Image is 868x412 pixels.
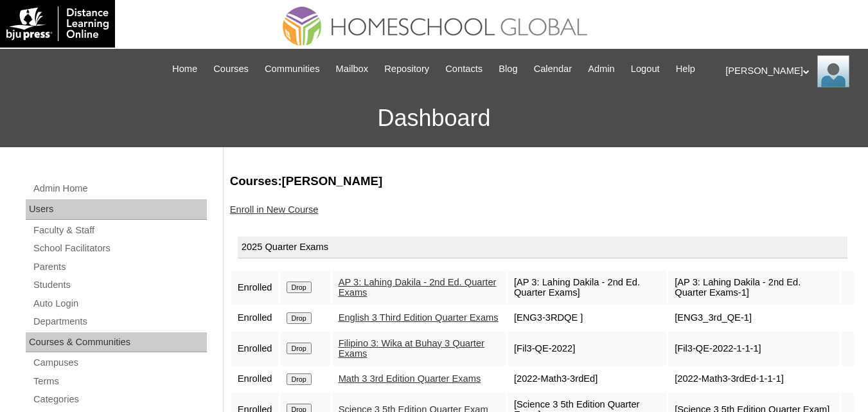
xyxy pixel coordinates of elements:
a: Faculty & Staff [32,222,207,238]
span: Mailbox [336,62,369,76]
a: Admin [581,62,621,76]
span: Repository [384,62,429,76]
span: Blog [499,62,517,76]
td: Enrolled [231,306,279,330]
td: Enrolled [231,271,279,305]
a: Mailbox [330,62,375,76]
a: Contacts [439,62,489,76]
span: Communities [265,62,320,76]
a: Home [166,62,204,76]
img: logo-white.png [6,6,109,41]
a: Help [669,62,702,76]
span: Contacts [445,62,483,76]
a: English 3 Third Edition Quarter Exams [339,312,499,323]
a: Logout [624,62,666,76]
a: Auto Login [32,296,207,312]
a: Terms [32,373,207,390]
td: [2022-Math3-3rdEd-1-1-1] [668,367,840,391]
span: Courses [213,62,249,76]
td: [ENG3_3rd_QE-1] [668,306,840,330]
td: [Fil3-QE-2022] [508,332,667,366]
a: Admin Home [32,181,207,197]
a: Communities [258,62,326,76]
div: [PERSON_NAME] [725,55,855,87]
td: Enrolled [231,332,279,366]
td: [AP 3: Lahing Dakila - 2nd Ed. Quarter Exams] [508,271,667,305]
span: Help [676,62,695,76]
h3: Courses:[PERSON_NAME] [230,173,855,190]
input: Drop [287,373,312,385]
input: Drop [287,282,312,293]
a: School Facilitators [32,240,207,256]
a: Repository [378,62,436,76]
span: Home [172,62,197,76]
td: [AP 3: Lahing Dakila - 2nd Ed. Quarter Exams-1] [668,271,840,305]
span: Logout [631,62,660,76]
a: Students [32,277,207,293]
div: Users [26,199,207,220]
a: AP 3: Lahing Dakila - 2nd Ed. Quarter Exams [339,277,497,298]
a: Calendar [527,62,578,76]
td: [ENG3-3RDQE ] [508,306,667,330]
a: Departments [32,314,207,330]
a: Filipino 3: Wika at Buhay 3 Quarter Exams [339,338,484,359]
a: Categories [32,391,207,408]
input: Drop [287,343,312,354]
a: Courses [207,62,255,76]
div: Courses & Communities [26,332,207,353]
a: Parents [32,259,207,275]
input: Drop [287,312,312,324]
a: Campuses [32,355,207,371]
h3: Dashboard [6,89,862,147]
a: Math 3 3rd Edition Quarter Exams [339,373,481,384]
a: Blog [492,62,524,76]
td: Enrolled [231,367,279,391]
td: [2022-Math3-3rdEd] [508,367,667,391]
span: Calendar [534,62,572,76]
img: Ariane Ebuen [817,55,849,87]
div: 2025 Quarter Exams [238,237,847,258]
td: [Fil3-QE-2022-1-1-1] [668,332,840,366]
a: Enroll in New Course [230,204,319,215]
span: Admin [588,62,615,76]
